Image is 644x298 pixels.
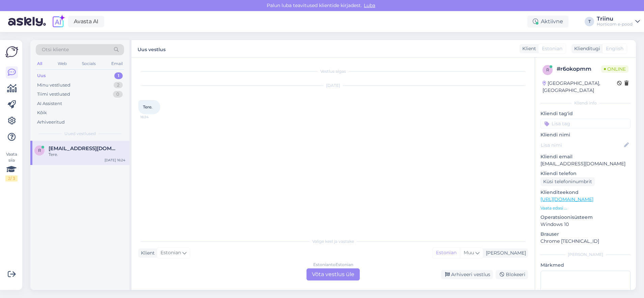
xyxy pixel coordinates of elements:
div: Klient [138,250,155,257]
div: Estonian to Estonian [313,262,353,268]
p: Vaata edasi ... [540,205,631,211]
p: Kliendi telefon [540,170,631,177]
div: # r6okopmm [557,65,601,73]
div: Horticom e-pood [597,22,633,27]
div: Arhiveeri vestlus [441,270,493,279]
div: Arhiveeritud [37,119,65,126]
div: 0 [113,91,123,98]
div: Web [56,59,68,68]
div: Minu vestlused [37,82,70,89]
div: T [585,17,594,26]
a: TriinuHorticom e-pood [597,16,640,27]
div: Tiimi vestlused [37,91,70,98]
div: AI Assistent [37,100,62,107]
div: Email [110,59,124,68]
span: Luba [362,2,377,8]
div: Küsi telefoninumbrit [540,177,595,186]
div: Tere. [49,152,125,158]
span: Muu [464,250,474,256]
input: Lisa tag [540,119,631,129]
div: Valige keel ja vastake [138,238,528,244]
span: r [546,67,549,72]
a: Avasta AI [68,16,104,27]
p: Klienditeekond [540,189,631,196]
div: [DATE] [138,82,528,89]
div: Socials [81,59,97,68]
div: Vaata siia [5,151,18,181]
p: Windows 10 [540,221,631,228]
p: Chrome [TECHNICAL_ID] [540,238,631,245]
div: Vestlus algas [138,68,528,74]
img: explore-ai [51,14,65,29]
div: 2 / 3 [5,175,18,181]
input: Lisa nimi [541,141,623,149]
div: All [36,59,43,68]
p: Kliendi email [540,153,631,160]
div: Aktiivne [527,15,568,28]
div: Triinu [597,16,633,22]
div: Uus [37,72,46,79]
a: [URL][DOMAIN_NAME] [540,196,593,202]
div: 1 [114,72,123,79]
img: Askly Logo [5,45,18,58]
div: Klient [520,45,536,52]
div: [GEOGRAPHIC_DATA], [GEOGRAPHIC_DATA] [543,80,617,94]
p: Kliendi nimi [540,131,631,138]
p: Märkmed [540,262,631,269]
div: [DATE] 16:24 [105,158,125,163]
p: Operatsioonisüsteem [540,214,631,221]
div: Klienditugi [572,45,600,52]
div: [PERSON_NAME] [483,250,526,257]
span: Otsi kliente [42,46,69,53]
div: Blokeeri [496,270,528,279]
span: Tere. [143,104,152,109]
span: Estonian [160,249,181,257]
span: English [606,45,623,52]
span: r [38,148,41,153]
div: Estonian [433,248,460,258]
span: Uued vestlused [64,131,96,137]
span: 16:24 [140,114,166,120]
div: 2 [114,82,123,89]
p: Kliendi tag'id [540,110,631,117]
label: Uus vestlus [138,44,166,53]
span: Online [601,65,628,73]
span: rabamoor@gmail.com [49,145,119,152]
div: Võta vestlus üle [306,268,360,280]
span: Estonian [542,45,562,52]
div: [PERSON_NAME] [540,252,631,258]
div: Kõik [37,109,47,116]
p: Brauser [540,231,631,238]
p: [EMAIL_ADDRESS][DOMAIN_NAME] [540,160,631,167]
div: Kliendi info [540,100,631,106]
